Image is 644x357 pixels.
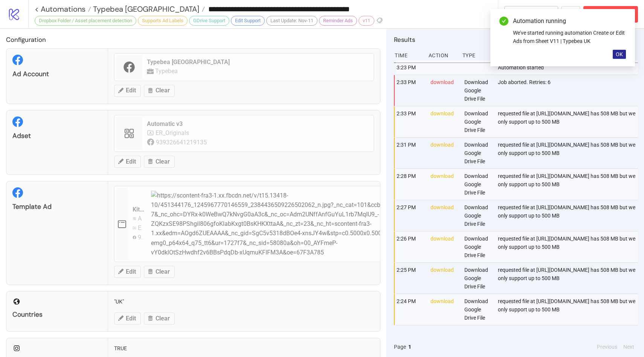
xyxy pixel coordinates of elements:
[464,169,492,200] div: Download Google Drive File
[497,200,640,231] div: requested file at [URL][DOMAIN_NAME] has 508 MB but we only support up to 500 MB
[138,16,188,26] div: Supports Ad Labels
[396,231,424,262] div: 2:26 PM
[394,35,638,44] h2: Results
[189,16,229,26] div: GDrive Support
[497,169,640,200] div: requested file at [URL][DOMAIN_NAME] has 508 MB but we only support up to 500 MB
[406,343,414,351] button: 1
[430,263,458,294] div: download
[430,231,458,262] div: download
[430,169,458,200] div: download
[497,231,640,262] div: requested file at [URL][DOMAIN_NAME] has 508 MB but we only support up to 500 MB
[497,263,640,294] div: requested file at [URL][DOMAIN_NAME] has 508 MB but we only support up to 500 MB
[497,75,640,106] div: Job aborted. Retries: 6
[513,29,626,45] div: We've started running automation Create or Edit Ads from Sheet V11 | Typebea UK
[464,106,492,137] div: Download Google Drive File
[497,138,640,169] div: requested file at [URL][DOMAIN_NAME] has 508 MB but we only support up to 500 MB
[504,6,559,23] button: To Builder
[430,294,458,325] div: download
[396,75,424,106] div: 2:33 PM
[6,35,380,44] h2: Configuration
[396,138,424,169] div: 2:31 PM
[359,16,374,26] div: v11
[35,5,91,13] a: < Automations
[430,75,458,106] div: download
[396,169,424,200] div: 2:28 PM
[497,106,640,137] div: requested file at [URL][DOMAIN_NAME] has 508 MB but we only support up to 500 MB
[231,16,265,26] div: Edit Support
[428,48,456,63] div: Action
[464,263,492,294] div: Download Google Drive File
[394,343,406,351] span: Page
[613,50,626,59] button: OK
[91,4,199,14] span: Typebea [GEOGRAPHIC_DATA]
[430,200,458,231] div: download
[430,138,458,169] div: download
[464,231,492,262] div: Download Google Drive File
[396,263,424,294] div: 2:25 PM
[462,48,490,63] div: Type
[621,343,636,351] button: Next
[499,17,508,26] span: check-circle
[35,16,136,26] div: Dropbox Folder / Asset placement detection
[513,17,626,26] div: Automation running
[396,60,424,75] div: 3:23 PM
[396,200,424,231] div: 2:27 PM
[464,200,492,231] div: Download Google Drive File
[91,5,205,13] a: Typebea [GEOGRAPHIC_DATA]
[464,294,492,325] div: Download Google Drive File
[396,106,424,137] div: 2:33 PM
[616,51,623,57] span: OK
[396,294,424,325] div: 2:24 PM
[464,138,492,169] div: Download Google Drive File
[394,48,423,63] div: Time
[266,16,317,26] div: Last Update: Nov-11
[319,16,357,26] div: Reminder Ads
[430,106,458,137] div: download
[497,294,640,325] div: requested file at [URL][DOMAIN_NAME] has 508 MB but we only support up to 500 MB
[561,6,580,23] button: ...
[464,75,492,106] div: Download Google Drive File
[595,343,620,351] button: Previous
[583,6,638,23] button: Abort Run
